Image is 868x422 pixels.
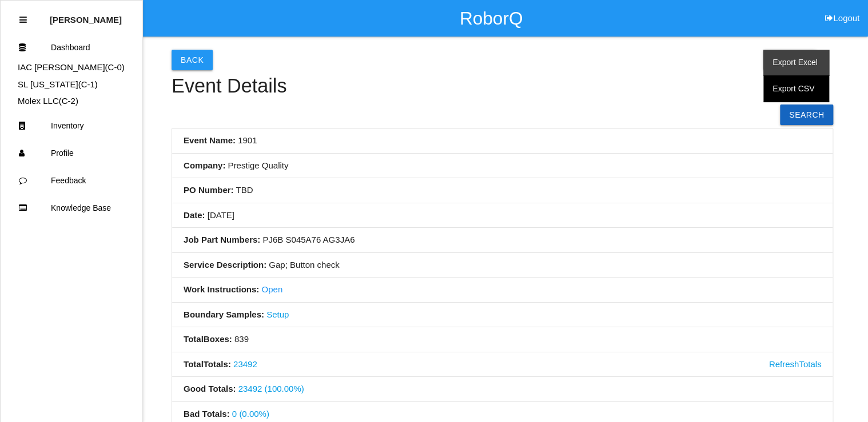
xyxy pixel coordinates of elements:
a: 23492 (100.00%) [238,384,304,393]
a: Molex LLC(C-2) [18,96,78,106]
b: Boundary Samples: [184,310,264,319]
div: Close [19,6,27,34]
b: Work Instructions: [184,284,259,294]
a: Knowledge Base [1,194,142,222]
li: TBD [172,178,833,203]
b: PO Number: [184,185,234,195]
li: 1901 [172,128,833,154]
div: IAC Alma's Dashboard [1,61,142,74]
a: Profile [1,139,142,167]
li: 839 [172,327,833,352]
div: Molex LLC's Dashboard [1,95,142,108]
b: Company: [184,160,225,170]
b: Job Part Numbers: [184,235,260,244]
a: 23492 [233,359,257,369]
li: Prestige Quality [172,154,833,179]
a: Export CSV [763,76,829,102]
a: Dashboard [1,34,142,61]
a: Inventory [1,112,142,139]
a: Search [780,105,833,125]
a: 0 (0.00%) [232,409,269,419]
b: Good Totals : [184,384,236,393]
li: Gap; Button check [172,253,833,278]
button: Back [172,50,213,70]
a: Export Excel [763,50,829,76]
div: SL Tennessee's Dashboard [1,78,142,91]
a: Feedback [1,167,142,194]
b: Total Boxes : [184,334,232,344]
b: Service Description: [184,260,266,270]
a: Setup [266,310,289,319]
li: [DATE] [172,203,833,228]
li: PJ6B S045A76 AG3JA6 [172,228,833,253]
a: Open [261,284,282,294]
b: Total Totals : [184,359,231,369]
p: Thomas Sontag [50,6,122,25]
h4: Event Details [172,75,833,97]
b: Bad Totals : [184,409,230,419]
a: Refresh Totals [769,358,822,371]
b: Event Name: [184,135,236,145]
a: IAC [PERSON_NAME](C-0) [18,62,125,72]
b: Date: [184,210,205,220]
a: SL [US_STATE](C-1) [18,79,98,89]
